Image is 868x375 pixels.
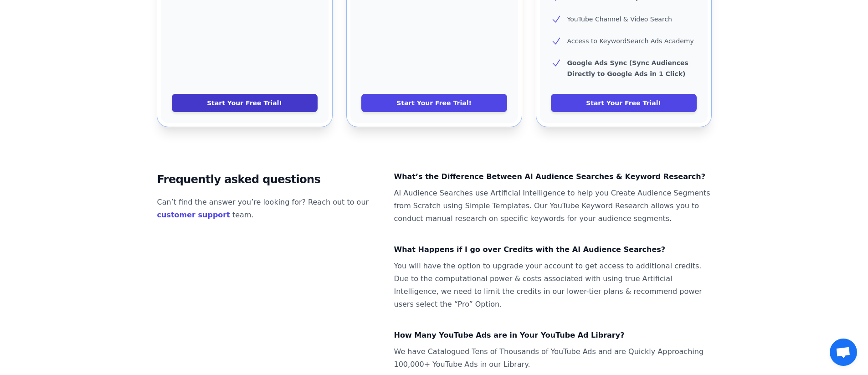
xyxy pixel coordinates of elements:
[157,211,230,219] a: customer support
[567,15,672,23] span: YouTube Channel & Video Search
[55,347,138,360] strong: AI Launch Webinar Special
[567,37,694,45] span: Access to KeywordSearch Ads Academy
[551,94,697,112] a: Start Your Free Trial!
[157,170,380,189] h2: Frequently asked questions
[55,334,146,361] p: [PERSON_NAME] in [GEOGRAPHIC_DATA] just bought
[394,187,711,225] dd: AI Audience Searches use Artificial Intelligence to help you Create Audience Segments from Scratc...
[361,94,507,112] a: Start Your Free Trial!
[394,329,711,342] dt: How Many YouTube Ads are in Your YouTube Ad Library?
[394,260,711,311] dd: You will have the option to upgrade your account to get access to additional credits. Due to the ...
[394,243,711,256] dt: What Happens if I go over Credits with the AI Audience Searches?
[157,196,380,221] p: Can’t find the answer you’re looking for? Reach out to our team.
[394,170,711,183] dt: What’s the Difference Between AI Audience Searches & Keyword Research?
[830,339,857,366] a: Open chat
[172,94,318,112] a: Start Your Free Trial!
[567,59,688,77] b: Google Ads Sync (Sync Audiences Directly to Google Ads in 1 Click)
[11,331,44,364] img: AI Launch Webinar Special
[394,345,711,371] dd: We have Catalogued Tens of Thousands of YouTube Ads and are Quickly Approaching 100,000+ YouTube ...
